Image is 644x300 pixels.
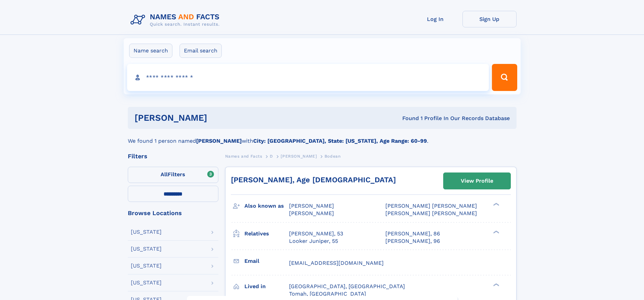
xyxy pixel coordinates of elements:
[135,114,305,122] h1: [PERSON_NAME]
[231,176,396,184] a: [PERSON_NAME], Age [DEMOGRAPHIC_DATA]
[161,171,168,178] span: All
[131,246,162,252] div: [US_STATE]
[461,173,493,189] div: View Profile
[244,228,289,239] h3: Relatives
[281,152,317,160] a: [PERSON_NAME]
[128,129,517,145] div: We found 1 person named with .
[127,64,489,91] input: search input
[289,237,338,245] a: Looker Juniper, 55
[492,230,500,234] div: ❯
[270,152,273,160] a: D
[462,11,517,27] a: Sign Up
[408,11,462,27] a: Log In
[305,115,510,122] div: Found 1 Profile In Our Records Database
[196,138,242,144] b: [PERSON_NAME]
[129,44,172,58] label: Name search
[492,202,500,207] div: ❯
[128,210,218,216] div: Browse Locations
[385,230,440,237] a: [PERSON_NAME], 86
[244,255,289,267] h3: Email
[325,154,341,159] span: Bodean
[492,64,517,91] button: Search Button
[225,152,262,160] a: Names and Facts
[131,229,162,235] div: [US_STATE]
[289,283,405,290] span: [GEOGRAPHIC_DATA], [GEOGRAPHIC_DATA]
[270,154,273,159] span: D
[253,138,427,144] b: City: [GEOGRAPHIC_DATA], State: [US_STATE], Age Range: 60-99
[385,237,440,245] a: [PERSON_NAME], 96
[131,263,162,269] div: [US_STATE]
[492,282,500,287] div: ❯
[289,260,384,266] span: [EMAIL_ADDRESS][DOMAIN_NAME]
[289,291,366,297] span: Tomah, [GEOGRAPHIC_DATA]
[385,203,477,209] span: [PERSON_NAME] [PERSON_NAME]
[128,153,218,159] div: Filters
[385,210,477,216] span: [PERSON_NAME] [PERSON_NAME]
[244,281,289,292] h3: Lived in
[131,280,162,285] div: [US_STATE]
[128,167,218,183] label: Filters
[444,173,510,189] a: View Profile
[289,210,334,216] span: [PERSON_NAME]
[281,154,317,159] span: [PERSON_NAME]
[128,11,225,29] img: Logo Names and Facts
[289,203,334,209] span: [PERSON_NAME]
[244,200,289,212] h3: Also known as
[289,230,343,237] a: [PERSON_NAME], 53
[180,44,222,58] label: Email search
